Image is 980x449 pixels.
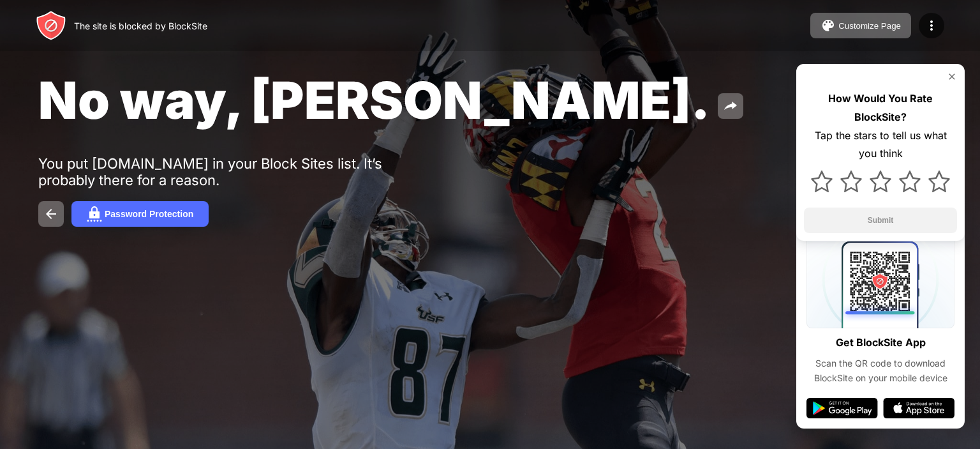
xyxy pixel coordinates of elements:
div: The site is blocked by BlockSite [74,20,207,31]
img: rate-us-close.svg [947,72,957,82]
img: google-play.svg [806,398,878,418]
div: Scan the QR code to download BlockSite on your mobile device [806,356,954,385]
img: back.svg [43,206,59,222]
img: star.svg [870,171,891,192]
button: Submit [804,208,957,233]
div: You put [DOMAIN_NAME] in your Block Sites list. It’s probably there for a reason. [38,155,433,188]
span: No way, [PERSON_NAME]. [38,69,710,131]
button: Password Protection [71,201,209,227]
img: star.svg [811,171,833,192]
div: Password Protection [105,209,193,219]
img: pallet.svg [820,18,836,33]
img: share.svg [723,98,738,114]
div: Tap the stars to tell us what you think [804,126,957,164]
img: star.svg [928,171,950,192]
img: menu-icon.svg [924,18,939,33]
div: Customize Page [838,21,901,31]
button: Customize Page [810,13,911,38]
img: star.svg [899,171,921,192]
img: header-logo.svg [36,10,66,41]
img: app-store.svg [883,398,954,418]
img: password.svg [87,206,102,222]
img: star.svg [840,171,862,192]
div: How Would You Rate BlockSite? [804,89,957,126]
div: Get BlockSite App [836,333,926,352]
